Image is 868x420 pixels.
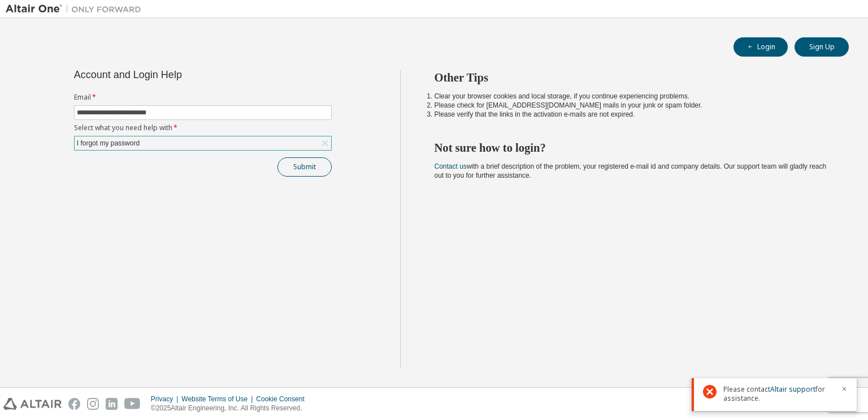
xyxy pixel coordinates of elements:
[6,3,147,15] img: Altair One
[435,162,467,170] a: Contact us
[181,395,256,404] div: Website Terms of Use
[106,398,118,410] img: linkedin.svg
[75,137,141,149] div: I forgot my password
[74,93,332,102] label: Email
[435,162,827,179] span: with a brief description of the problem, your registered e-mail id and company details. Our suppo...
[124,398,141,410] img: youtube.svg
[435,140,829,155] h2: Not sure how to login?
[795,37,849,57] button: Sign Up
[435,101,829,110] li: Please check for [EMAIL_ADDRESS][DOMAIN_NAME] mails in your junk or spam folder.
[734,37,788,57] button: Login
[723,385,834,403] span: Please contact for assistance.
[3,398,62,410] img: altair_logo.svg
[277,157,332,177] button: Submit
[770,384,815,394] a: Altair support
[68,398,80,410] img: facebook.svg
[75,136,331,150] div: I forgot my password
[435,70,829,85] h2: Other Tips
[256,395,311,404] div: Cookie Consent
[74,123,332,132] label: Select what you need help with
[74,70,280,79] div: Account and Login Help
[435,110,829,119] li: Please verify that the links in the activation e-mails are not expired.
[87,398,99,410] img: instagram.svg
[151,395,181,404] div: Privacy
[151,404,311,413] p: © 2025 Altair Engineering, Inc. All Rights Reserved.
[435,92,829,101] li: Clear your browser cookies and local storage, if you continue experiencing problems.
